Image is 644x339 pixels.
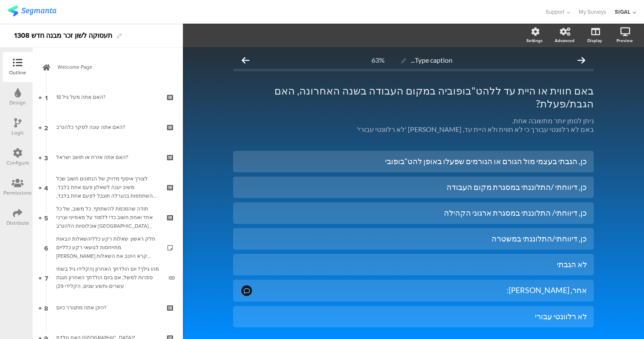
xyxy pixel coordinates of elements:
div: כן, הגבתי בעצמי מול הגורם או הגורמים שפעלו באופן להט"בופובי [240,156,587,166]
div: Design [9,99,26,107]
div: היכן אתה מתגורר כיום? [56,303,159,312]
span: Support [546,8,565,16]
p: באם לא רלוונטי עבורך כי לא חווית ולא היית עד, [PERSON_NAME] 'לא רלוונטי עבורי' [233,125,594,134]
div: חלק ראשון: שאלות רקע כלליהשאלות הבאות מתייחסות לנושאי רקע כלליים. אנא קרא היטב את השאלות ובחר בתש... [56,235,159,260]
span: Type caption... [411,56,453,64]
div: האם אתה עונה לסקר כלהט"ב? [56,123,159,131]
div: Distribute [6,219,29,227]
a: 4 לצורך איסוף מדויק של הנתונים חשוב שכל משיב יענה לשאלון פעם אחת בלבד. ההשתתפות בהגרלה תוגבל לפעם... [35,172,181,202]
div: SIGAL [615,8,631,16]
div: Outline [9,69,26,76]
span: 1 [45,92,48,102]
a: 3 האם אתה אזרח או תושב ישראל? [35,142,181,172]
span: 7 [45,273,48,282]
div: לא הגבתי [240,260,587,269]
span: 2 [44,122,48,132]
p: ניתן לסמן יותר מתשובה אחת. [233,116,594,125]
span: Welcome Page [58,63,167,71]
div: 63% [371,56,385,64]
div: Configure [6,159,29,167]
div: Logic [12,129,24,137]
span: 4 [44,183,48,192]
a: 2 האם אתה עונה לסקר כלהט"ב? [35,112,181,142]
span: 8 [44,303,48,312]
div: כן, דיווחתי/ התלוננתי במסגרת ארגוני הקהילה [240,208,587,218]
a: Welcome Page [35,52,181,82]
div: Display [587,37,602,44]
div: האם אתה מעל גיל 18? [56,93,159,101]
img: segmanta logo [8,6,56,16]
div: Advanced [555,37,574,44]
div: לצורך איסוף מדויק של הנתונים חשוב שכל משיב יענה לשאלון פעם אחת בלבד. ההשתתפות בהגרלה תוגבל לפעם א... [56,174,159,200]
div: Settings [526,37,543,44]
div: אחר, [PERSON_NAME]: [253,285,587,295]
div: תודה שהסכמת להשתתף, כל משוב, של כל אחד ואחת חשוב כדי ללמוד על מאפייני וצרכי אוכלוסיות הלהט"ב בישר... [56,205,159,230]
span: 5 [44,213,48,222]
div: Preview [617,37,633,44]
div: האם אתה אזרח או תושב ישראל? [56,153,159,162]
div: Permissions [3,189,32,197]
div: כן, דיווחתי /התלוננתי במסגרת מקום העבודה [240,182,587,192]
a: 5 תודה שהסכמת להשתתף, כל משוב, של כל אחד ואחת חשוב כדי ללמוד על מאפייני וצרכי אוכלוסיות הלהט"ב [G... [35,202,181,232]
div: לא רלוונטי עבורי [240,312,587,321]
div: כן, דיווחתי/התלוננתי במשטרה [240,234,587,244]
span: 3 [44,153,48,162]
p: באם חווית או היית עד ללהט"בופוביה במקום העבודה בשנה האחרונה, האם הגבת/פעלת? [233,84,594,110]
a: 1 האם אתה מעל גיל 18? [35,82,181,112]
div: תעסוקה לשון זכר מבנה חדש 1308 [14,29,112,43]
span: 6 [44,243,48,252]
a: 6 חלק ראשון: שאלות רקע כלליהשאלות הבאות מתייחסות לנושאי רקע כלליים. [PERSON_NAME] קרא היטב את השא... [35,232,181,263]
div: מהו גילך? יום הולדתך האחרון (הקלידו גיל בשתי ספרות למשל, אם ביום הולדתך האחרון חגגת עשרים-ותשע שנ... [56,265,162,290]
a: 8 היכן אתה מתגורר כיום? [35,293,181,323]
a: 7 מהו גילך? יום הולדתך האחרון (הקלידו גיל בשתי ספרות למשל, אם ביום הולדתך האחרון חגגת עשרים-ותשע ... [35,263,181,293]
